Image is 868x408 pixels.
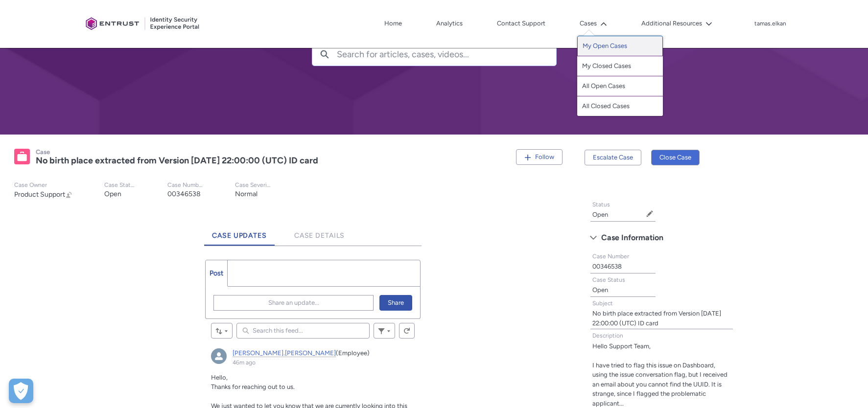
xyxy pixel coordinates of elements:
[211,348,227,364] div: rita.pinheiro
[14,181,73,189] p: Case Owner
[494,16,548,31] a: Contact Support
[646,210,654,218] button: Edit Status
[516,149,563,165] button: Follow
[36,155,318,166] lightning-formatted-text: No birth place extracted from Version 31 Mar 2016, 22:00:00 (UTC) ID card
[211,374,228,381] span: Hello,
[233,349,336,357] a: [PERSON_NAME].[PERSON_NAME]
[65,190,73,199] button: Change Owner
[268,295,319,310] span: Share an update...
[167,181,204,189] p: Case Number
[585,230,738,246] button: Case Information
[399,323,415,339] button: Refresh this feed
[14,190,65,199] span: Product Support
[577,76,663,96] a: All Open Cases
[211,348,227,364] img: External User - rita.pinheiro (Onfido)
[286,219,353,246] a: Case Details
[601,230,663,245] span: Case Information
[592,211,608,218] lightning-formatted-text: Open
[577,56,663,76] a: My Closed Cases
[212,231,267,240] span: Case Updates
[639,16,715,31] button: Additional Resources
[236,323,370,339] input: Search this feed...
[336,349,370,357] span: (Employee)
[9,379,33,403] div: Cookie Preferences
[592,332,623,339] span: Description
[379,295,412,311] button: Share
[592,263,622,270] lightning-formatted-text: 00346538
[213,295,374,311] button: Share an update...
[577,96,663,116] a: All Closed Cases
[9,379,33,403] button: Open Preferences
[235,190,258,198] lightning-formatted-text: Normal
[592,286,608,294] lightning-formatted-text: Open
[535,153,554,160] span: Follow
[205,260,421,319] div: Chatter Publisher
[592,201,610,208] span: Status
[592,276,625,283] span: Case Status
[592,300,613,307] span: Subject
[204,219,275,246] a: Case Updates
[651,150,700,165] button: Close Case
[337,43,556,66] input: Search for articles, cases, videos...
[294,231,345,240] span: Case Details
[577,16,610,31] button: Cases
[167,190,201,198] lightning-formatted-text: 00346538
[592,310,721,327] lightning-formatted-text: No birth place extracted from Version [DATE] 22:00:00 (UTC) ID card
[577,36,663,56] a: My Open Cases
[235,181,271,189] p: Case Severity
[211,383,295,390] span: Thanks for reaching out to us.
[592,253,629,260] span: Case Number
[434,16,465,31] a: Analytics, opens in new tab
[388,295,404,310] span: Share
[104,190,121,198] lightning-formatted-text: Open
[36,148,50,156] records-entity-label: Case
[233,359,256,366] a: 46m ago
[754,21,786,27] p: tamas.elkan
[585,150,641,165] button: Escalate Case
[104,181,136,189] p: Case Status
[382,16,404,31] a: Home
[754,18,787,28] button: User Profile tamas.elkan
[206,260,228,286] a: Post
[312,43,337,66] button: Search
[210,269,223,277] span: Post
